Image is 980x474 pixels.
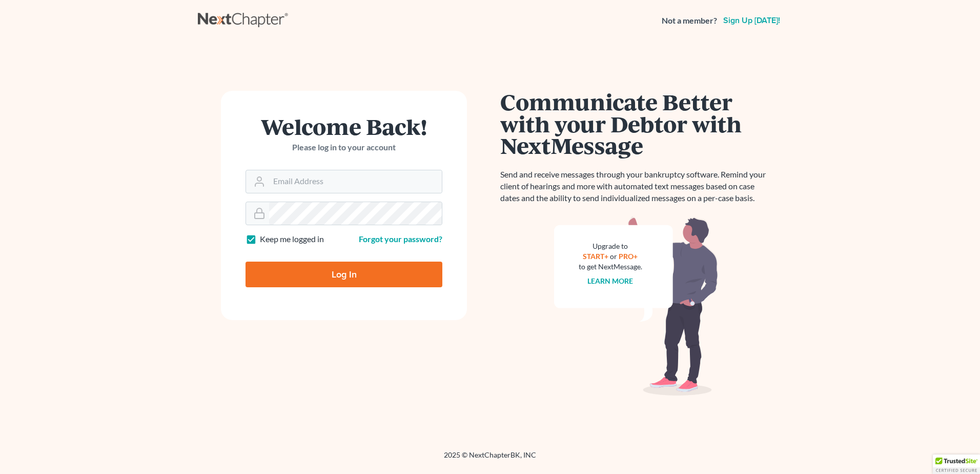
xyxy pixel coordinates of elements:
[554,216,718,396] img: nextmessage_bg-59042aed3d76b12b5cd301f8e5b87938c9018125f34e5fa2b7a6b67550977c72.svg
[721,16,782,25] a: Sign up [DATE]!
[359,234,442,244] a: Forgot your password?
[579,262,642,272] div: to get NextMessage.
[579,241,642,251] div: Upgrade to
[269,170,442,193] input: Email Address
[500,169,772,204] p: Send and receive messages through your bankruptcy software. Remind your client of hearings and mo...
[500,91,772,156] h1: Communicate Better with your Debtor with NextMessage
[588,276,634,285] a: Learn more
[933,455,980,474] div: TrustedSite Certified
[583,252,609,261] a: START+
[246,115,442,137] h1: Welcome Back!
[260,233,324,245] label: Keep me logged in
[619,252,638,261] a: PRO+
[662,15,717,27] strong: Not a member?
[246,262,442,287] input: Log In
[610,252,618,261] span: or
[246,142,442,153] p: Please log in to your account
[198,450,782,468] div: 2025 © NextChapterBK, INC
